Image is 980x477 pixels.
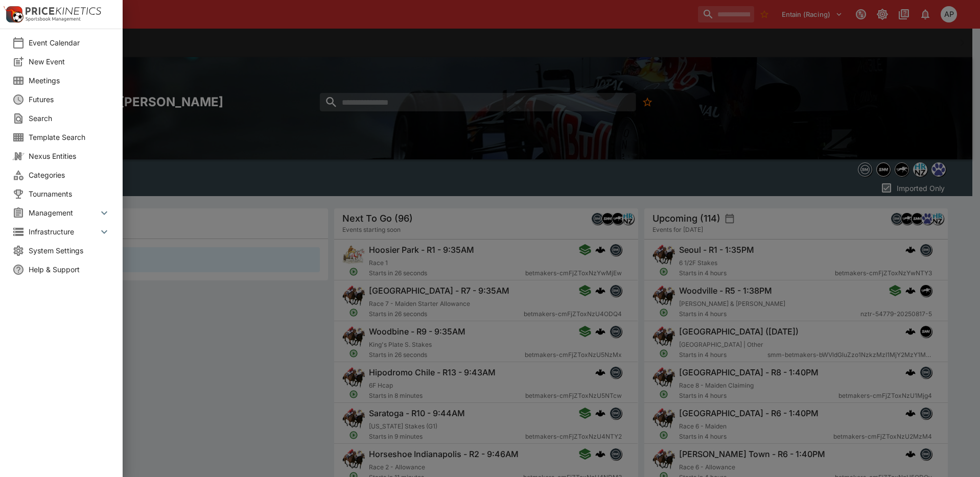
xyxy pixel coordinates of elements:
[29,170,110,180] span: Categories
[29,37,110,48] span: Event Calendar
[29,56,110,67] span: New Event
[29,207,98,218] span: Management
[29,245,110,256] span: System Settings
[29,94,110,105] span: Futures
[29,264,110,275] span: Help & Support
[29,113,110,124] span: Search
[29,75,110,86] span: Meetings
[29,151,110,161] span: Nexus Entities
[3,4,24,25] img: PriceKinetics Logo
[29,188,110,199] span: Tournaments
[29,132,110,142] span: Template Search
[26,7,101,15] img: PriceKinetics
[29,226,98,237] span: Infrastructure
[26,17,81,21] img: Sportsbook Management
